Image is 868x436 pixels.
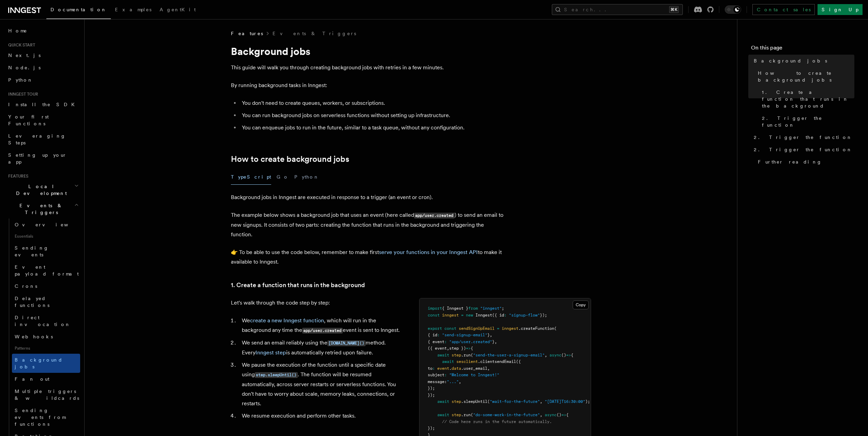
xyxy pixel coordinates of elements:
[473,412,540,417] span: "do-some-work-in-the-future"
[15,389,79,401] span: Multiple triggers & wildcards
[12,261,80,280] a: Event payload format
[231,280,365,290] a: 1. Create a function that runs in the background
[250,317,324,324] a: create a new Inngest function
[5,202,74,216] span: Events & Triggers
[231,248,504,267] p: 👉 To be able to use the code below, remember to make first to make it available to Inngest.
[231,63,504,72] p: This guide will walk you through creating background jobs with retries in a few minutes.
[573,300,589,309] button: Copy
[566,353,571,357] span: =>
[561,412,566,417] span: =>
[449,346,466,351] span: step })
[12,373,80,385] a: Fan out
[725,5,741,14] button: Toggle dark mode
[442,359,454,364] span: await
[231,210,504,239] p: The example below shows a background job that uses an event (here called ) to send an email to ne...
[15,334,53,339] span: Webhooks
[428,426,435,431] span: });
[8,65,41,70] span: Node.js
[12,404,80,430] a: Sending events from functions
[762,115,854,128] span: 2. Trigger the function
[495,339,497,344] span: ,
[12,385,80,404] a: Multiple triggers & wildcards
[516,359,521,364] span: ({
[5,92,38,97] span: Inngest tour
[540,313,547,318] span: });
[461,412,471,417] span: .run
[428,313,440,318] span: const
[754,57,827,64] span: Background jobs
[442,419,552,424] span: // Code here runs in the future automatically.
[751,143,854,156] a: 2. Trigger the function
[561,353,566,357] span: ()
[15,357,63,369] span: Background jobs
[459,379,461,384] span: ,
[15,245,49,257] span: Sending events
[466,346,471,351] span: =>
[5,49,80,61] a: Next.js
[461,353,471,357] span: .run
[5,42,35,48] span: Quick start
[15,376,49,382] span: Fan out
[327,340,366,346] code: [DOMAIN_NAME]()
[15,296,49,308] span: Delayed functions
[557,412,561,417] span: ()
[540,412,542,417] span: ,
[752,4,815,15] a: Contact sales
[5,180,80,199] button: Local Development
[444,372,447,377] span: :
[518,326,554,331] span: .createFunction
[585,399,590,404] span: );
[15,315,71,327] span: Direct invocation
[231,154,349,164] a: How to create background jobs
[444,326,456,331] span: const
[231,30,263,37] span: Features
[240,316,403,335] li: We , which will run in the background any time the event is sent to Inngest.
[5,98,80,111] a: Install the SDK
[442,306,468,311] span: { Inngest }
[754,134,852,141] span: 2. Trigger the function
[231,193,504,202] p: Background jobs in Inngest are executed in response to a trigger (an event or cron).
[571,353,573,357] span: {
[751,44,854,55] h4: On this page
[428,339,444,344] span: { event
[444,339,447,344] span: :
[473,353,545,357] span: "send-the-user-a-signup-email"
[12,343,80,354] span: Patterns
[15,408,65,427] span: Sending events from functions
[428,326,442,331] span: export
[428,366,432,371] span: to
[487,333,490,337] span: }
[12,280,80,292] a: Crons
[552,4,683,15] button: Search...⌘K
[452,353,461,357] span: step
[437,399,449,404] span: await
[15,222,85,227] span: Overview
[566,412,569,417] span: {
[456,359,478,364] span: sesclient
[471,346,473,351] span: {
[428,306,442,311] span: import
[428,333,437,337] span: { id
[466,313,473,318] span: new
[240,123,504,132] li: You can enqueue jobs to run in the future, similar to a task queue, without any configuration.
[255,372,298,378] code: step.sleepUntil()
[240,111,504,120] li: You can run background jobs on serverless functions without setting up infrastructure.
[497,326,499,331] span: =
[8,152,67,165] span: Setting up your app
[428,386,435,391] span: });
[414,213,455,219] code: app/user.created
[755,67,854,86] a: How to create background jobs
[5,25,80,37] a: Home
[12,219,80,231] a: Overview
[452,366,461,371] span: data
[471,412,473,417] span: (
[480,306,502,311] span: "inngest"
[5,199,80,219] button: Events & Triggers
[442,333,487,337] span: "send-signup-email"
[437,412,449,417] span: await
[240,411,403,421] li: We resume execution and perform other tasks.
[428,379,447,384] span: message:
[475,313,492,318] span: Inngest
[437,353,449,357] span: await
[156,2,200,18] a: AgentKit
